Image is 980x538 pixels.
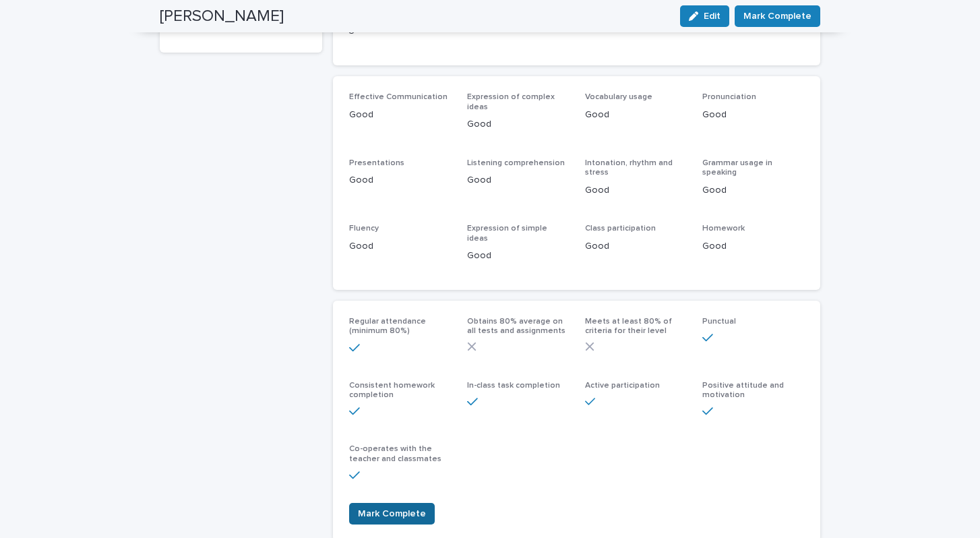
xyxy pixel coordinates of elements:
span: Fluency [349,225,379,233]
span: Mark Complete [743,9,811,23]
p: Good [467,117,569,131]
p: Good [585,183,687,198]
span: Obtains 80% average on all tests and assignments [467,318,565,335]
button: Mark Complete [349,503,435,525]
span: Edit [704,11,721,21]
span: Presentations [349,159,404,167]
span: Positive attitude and motivation [702,382,784,399]
span: Expression of complex ideas [467,93,555,111]
span: Co-operates with the teacher and classmates [349,445,441,462]
span: Mark Complete [358,507,426,520]
span: Regular attendance (minimum 80%) [349,318,426,335]
h2: [PERSON_NAME] [160,7,284,26]
p: Good [467,249,569,263]
button: Edit [680,5,729,27]
p: Good [349,239,451,253]
span: Grammar usage in speaking [702,159,772,177]
span: In-class task completion [467,382,560,390]
p: Good [702,108,804,122]
span: Effective Communication [349,93,448,101]
p: Good [702,183,804,198]
span: Vocabulary usage [585,93,652,101]
span: Pronunciation [702,93,756,101]
span: Meets at least 80% of criteria for their level [585,318,672,335]
p: Good [349,108,451,122]
span: Expression of simple ideas [467,225,547,242]
span: Intonation, rhythm and stress [585,159,673,177]
span: Class participation [585,225,656,233]
p: Good [585,239,687,253]
p: Good [585,108,687,122]
button: Mark Complete [735,5,820,27]
span: Active participation [585,382,660,390]
span: Homework [702,225,745,233]
p: Good [467,173,569,187]
span: Punctual [702,318,736,326]
span: Listening comprehension [467,159,565,167]
p: Good [702,239,804,253]
p: Good [349,173,451,187]
span: Consistent homework completion [349,382,435,399]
